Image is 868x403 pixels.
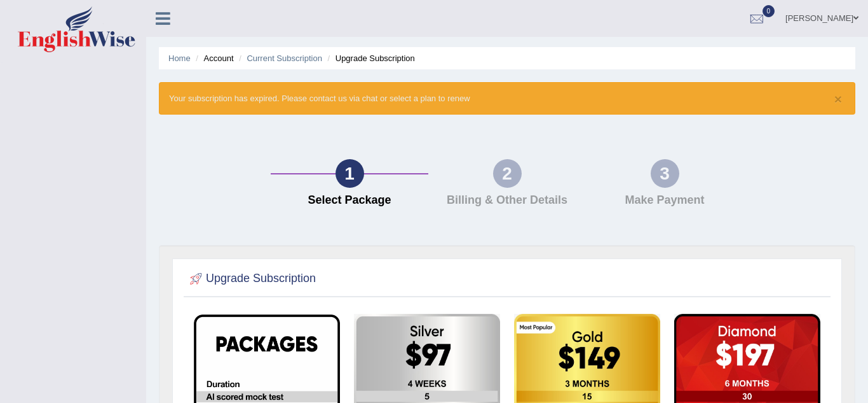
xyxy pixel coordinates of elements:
a: Current Subscription [247,53,322,63]
div: 2 [493,159,522,188]
li: Upgrade Subscription [325,52,415,64]
div: 1 [336,159,364,188]
span: 0 [763,5,775,17]
h4: Billing & Other Details [435,194,580,207]
h2: Upgrade Subscription [187,269,316,288]
button: × [834,92,842,106]
h4: Make Payment [592,194,737,207]
a: Home [168,53,191,63]
li: Account [193,52,233,64]
div: 3 [651,159,679,188]
div: Your subscription has expired. Please contact us via chat or select a plan to renew [159,82,855,115]
h4: Select Package [277,194,422,207]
